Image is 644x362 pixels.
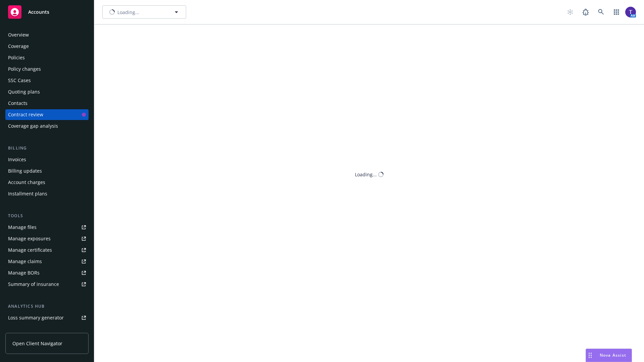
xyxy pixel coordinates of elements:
div: Manage files [8,222,37,233]
div: Invoices [8,154,26,165]
a: Manage BORs [5,267,89,278]
a: Invoices [5,154,89,165]
div: Contacts [8,98,28,109]
span: Open Client Navigator [12,340,62,347]
div: Manage BORs [8,267,40,278]
div: Policy changes [8,64,41,74]
a: Manage exposures [5,233,89,244]
div: Summary of insurance [8,279,59,290]
div: Loss summary generator [8,312,64,323]
a: Accounts [5,3,89,21]
div: Coverage gap analysis [8,121,58,131]
div: Billing updates [8,166,42,176]
a: Switch app [610,5,623,19]
button: Loading... [102,5,186,19]
div: Analytics hub [5,303,89,310]
a: Start snowing [563,5,577,19]
div: Billing [5,145,89,152]
a: Overview [5,29,89,40]
span: Accounts [28,9,49,15]
a: Manage claims [5,256,89,267]
span: Loading... [117,9,139,16]
a: Summary of insurance [5,279,89,290]
a: Policy changes [5,64,89,74]
a: Billing updates [5,166,89,176]
div: Coverage [8,41,29,52]
div: Contract review [8,109,43,120]
div: Policies [8,52,25,63]
a: Coverage [5,41,89,52]
div: Installment plans [8,188,47,199]
a: Report a Bug [579,5,592,19]
div: Loading... [355,171,377,178]
a: Search [594,5,608,19]
div: Tools [5,213,89,219]
a: Contract review [5,109,89,120]
div: Manage certificates [8,245,52,255]
a: Policies [5,52,89,63]
a: Contacts [5,98,89,109]
span: Nova Assist [600,352,626,358]
button: Nova Assist [586,349,632,362]
a: SSC Cases [5,75,89,86]
img: photo [625,7,636,17]
div: Quoting plans [8,86,40,97]
div: Overview [8,29,29,40]
a: Manage files [5,222,89,233]
a: Coverage gap analysis [5,121,89,131]
div: Account charges [8,177,45,188]
a: Installment plans [5,188,89,199]
a: Manage certificates [5,245,89,255]
div: SSC Cases [8,75,31,86]
div: Manage claims [8,256,42,267]
a: Quoting plans [5,86,89,97]
div: Manage exposures [8,233,51,244]
a: Loss summary generator [5,312,89,323]
a: Account charges [5,177,89,188]
div: Drag to move [586,349,594,362]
